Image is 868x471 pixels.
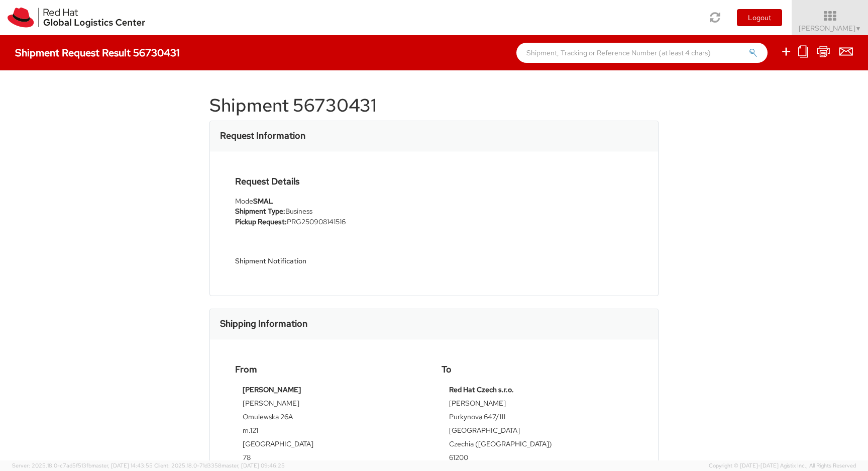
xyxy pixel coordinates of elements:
td: Czechia ([GEOGRAPHIC_DATA]) [449,439,625,452]
td: 61200 [449,452,625,466]
li: Business [235,206,426,217]
div: Mode [235,196,426,206]
h1: Shipment 56730431 [209,96,659,116]
input: Shipment, Tracking or Reference Number (at least 4 chars) [516,43,768,63]
button: Logout [737,9,782,26]
td: m.121 [243,425,419,439]
strong: Red Hat Czech s.r.o. [449,385,514,394]
h4: Request Details [235,176,426,186]
span: Server: 2025.18.0-c7ad5f513fb [12,462,153,469]
span: master, [DATE] 14:43:55 [91,462,153,469]
h5: Shipment Notification [235,257,426,265]
strong: Shipment Type: [235,207,285,216]
strong: [PERSON_NAME] [243,385,301,394]
strong: Pickup Request: [235,217,287,226]
span: ▼ [855,25,861,33]
td: [PERSON_NAME] [449,398,625,412]
h4: Shipment Request Result 56730431 [15,47,180,58]
h4: From [235,364,426,374]
span: [PERSON_NAME] [799,24,861,33]
td: [PERSON_NAME] [243,398,419,412]
h3: Shipping Information [220,319,307,329]
span: Client: 2025.18.0-71d3358 [154,462,285,469]
td: [GEOGRAPHIC_DATA] [243,439,419,452]
span: master, [DATE] 09:46:25 [222,462,285,469]
strong: SMAL [253,197,273,206]
span: Copyright © [DATE]-[DATE] Agistix Inc., All Rights Reserved [709,462,856,470]
td: 78 [243,452,419,466]
h4: To [442,364,633,374]
td: Omulewska 26A [243,412,419,425]
li: PRG250908141516 [235,217,426,227]
img: rh-logistics-00dfa346123c4ec078e1.svg [8,8,145,28]
h3: Request Information [220,131,305,141]
td: Purkynova 647/111 [449,412,625,425]
td: [GEOGRAPHIC_DATA] [449,425,625,439]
